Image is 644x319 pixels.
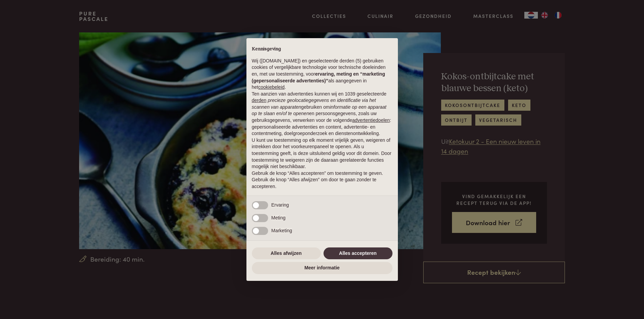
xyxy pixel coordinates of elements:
button: Alles afwijzen [252,247,321,260]
p: Gebruik de knop “Alles accepteren” om toestemming te geven. Gebruik de knop “Alles afwijzen” om d... [252,170,392,190]
button: Alles accepteren [324,247,392,260]
button: advertentiedoelen [352,117,390,124]
button: Meer informatie [252,262,392,274]
span: Ervaring [271,202,289,208]
p: Ten aanzien van advertenties kunnen wij en 1039 geselecteerde gebruiken om en persoonsgegevens, z... [252,91,392,137]
p: Wij ([DOMAIN_NAME]) en geselecteerde derden (5) gebruiken cookies of vergelijkbare technologie vo... [252,58,392,91]
p: U kunt uw toestemming op elk moment vrijelijk geven, weigeren of intrekken door het voorkeurenpan... [252,137,392,170]
h2: Kennisgeving [252,46,392,52]
span: Marketing [271,228,292,233]
em: precieze geolocatiegegevens en identificatie via het scannen van apparaten [252,98,376,110]
span: Meting [271,215,286,220]
a: cookiebeleid [258,84,285,90]
strong: ervaring, meting en “marketing (gepersonaliseerde advertenties)” [252,71,385,83]
em: informatie op een apparaat op te slaan en/of te openen [252,104,387,116]
button: derden [252,97,267,104]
